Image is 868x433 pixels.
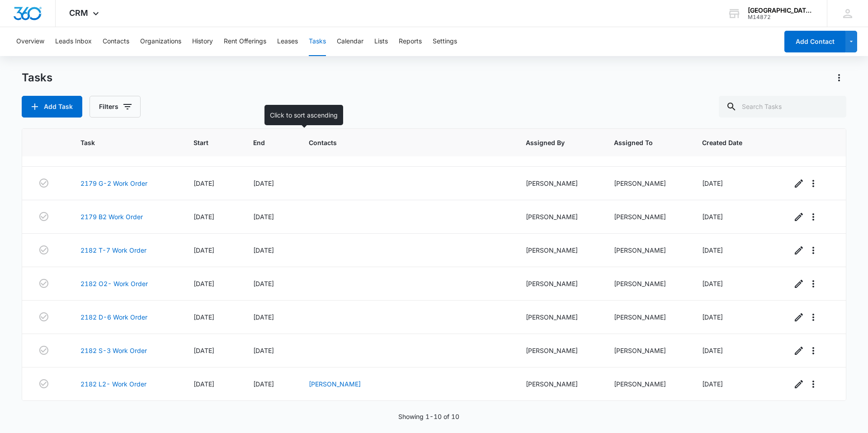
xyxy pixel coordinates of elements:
div: [PERSON_NAME] [526,312,592,322]
span: [DATE] [193,246,214,254]
span: Start [193,138,218,147]
span: [DATE] [253,246,274,254]
button: Leads Inbox [55,27,92,56]
button: Settings [433,27,457,56]
button: Contacts [103,27,129,56]
span: [DATE] [253,179,274,187]
span: [DATE] [193,213,214,221]
span: [DATE] [702,213,723,221]
span: [DATE] [253,380,274,388]
div: [PERSON_NAME] [614,379,680,389]
button: Add Task [22,96,82,118]
div: [PERSON_NAME] [526,346,592,355]
div: [PERSON_NAME] [526,212,592,221]
div: [PERSON_NAME] [526,279,592,288]
div: account name [748,7,814,14]
span: [DATE] [253,347,274,354]
span: [DATE] [253,313,274,321]
button: Calendar [337,27,363,56]
span: Assigned By [526,138,579,147]
a: 2179 G-2 Work Order [80,179,147,188]
input: Search Tasks [719,96,846,118]
a: 2182 S-3 Work Order [80,346,147,355]
span: CRM [69,8,88,18]
span: [DATE] [702,313,723,321]
span: [DATE] [253,213,274,221]
div: Click to sort ascending [264,105,343,125]
div: [PERSON_NAME] [526,179,592,188]
button: Lists [374,27,388,56]
span: [DATE] [193,179,214,187]
button: Reports [399,27,422,56]
a: [PERSON_NAME] [309,380,361,388]
button: Actions [832,71,846,85]
a: 2182 O2- Work Order [80,279,148,288]
span: Assigned To [614,138,667,147]
div: [PERSON_NAME] [526,379,592,389]
div: [PERSON_NAME] [614,312,680,322]
span: [DATE] [193,280,214,287]
div: [PERSON_NAME] [614,212,680,221]
span: [DATE] [702,280,723,287]
button: Overview [16,27,44,56]
div: [PERSON_NAME] [526,245,592,255]
span: [DATE] [193,380,214,388]
div: account id [748,14,814,20]
p: Showing 1-10 of 10 [398,412,459,421]
span: Contacts [309,138,491,147]
button: Add Contact [784,31,845,52]
a: 2179 B2 Work Order [80,212,143,221]
a: 2182 T-7 Work Order [80,245,146,255]
button: Filters [90,96,141,118]
button: Rent Offerings [224,27,266,56]
span: [DATE] [702,380,723,388]
span: Created Date [702,138,757,147]
span: [DATE] [702,246,723,254]
div: [PERSON_NAME] [614,346,680,355]
h1: Tasks [22,71,52,85]
button: Tasks [309,27,326,56]
span: [DATE] [193,347,214,354]
a: 2182 D-6 Work Order [80,312,147,322]
span: Task [80,138,159,147]
a: 2182 L2- Work Order [80,379,146,389]
div: [PERSON_NAME] [614,279,680,288]
span: [DATE] [193,313,214,321]
button: Organizations [140,27,181,56]
span: [DATE] [253,280,274,287]
div: [PERSON_NAME] [614,245,680,255]
button: Leases [277,27,298,56]
div: [PERSON_NAME] [614,179,680,188]
span: [DATE] [702,347,723,354]
button: History [192,27,213,56]
span: End [253,138,274,147]
span: [DATE] [702,179,723,187]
